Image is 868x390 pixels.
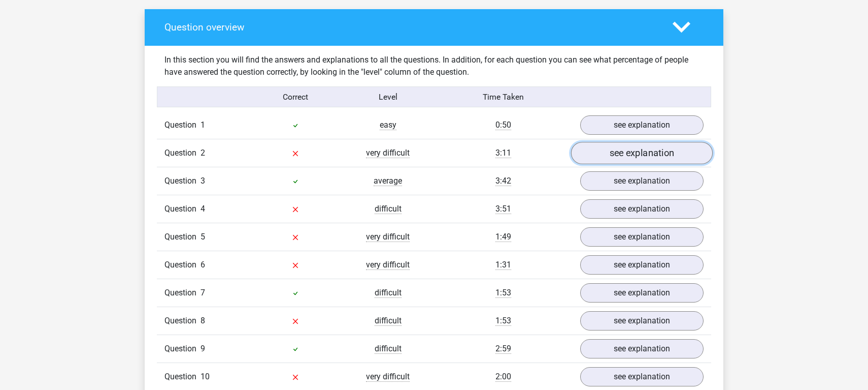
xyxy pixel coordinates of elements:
span: very difficult [366,232,410,242]
span: 1:31 [495,260,511,270]
span: 1:53 [495,288,511,298]
a: see explanation [580,367,704,386]
span: Question [164,371,201,383]
span: 5 [201,232,205,242]
span: 2 [201,148,205,158]
span: difficult [375,344,402,354]
span: Question [164,119,201,131]
a: see explanation [571,142,713,165]
span: 2:00 [495,372,511,382]
span: very difficult [366,148,410,158]
span: 2:59 [495,344,511,354]
span: 7 [201,288,205,297]
span: Question [164,203,201,215]
div: Time Taken [434,91,573,103]
span: very difficult [366,372,410,382]
span: 1:53 [495,316,511,326]
span: Question [164,175,201,187]
span: Question [164,315,201,327]
span: 1 [201,120,205,130]
span: 10 [201,372,210,381]
span: 3 [201,176,205,186]
span: 0:50 [495,120,511,130]
span: Question [164,259,201,271]
span: 3:42 [495,176,511,186]
span: Question [164,343,201,355]
span: 6 [201,260,205,269]
span: 3:11 [495,148,511,158]
a: see explanation [580,115,704,135]
a: see explanation [580,283,704,303]
span: 1:49 [495,232,511,242]
span: 4 [201,204,205,214]
a: see explanation [580,227,704,247]
div: In this section you will find the answers and explanations to all the questions. In addition, for... [157,54,711,78]
span: 3:51 [495,204,511,214]
div: Correct [250,91,342,103]
span: Question [164,287,201,299]
a: see explanation [580,311,704,331]
span: 9 [201,344,205,353]
span: difficult [375,288,402,298]
div: Level [342,91,434,103]
span: difficult [375,316,402,326]
h4: Question overview [164,21,657,33]
a: see explanation [580,199,704,219]
a: see explanation [580,255,704,275]
span: 8 [201,316,205,325]
span: Question [164,147,201,159]
a: see explanation [580,171,704,191]
span: average [374,176,402,186]
span: very difficult [366,260,410,270]
span: easy [380,120,396,130]
span: difficult [375,204,402,214]
a: see explanation [580,339,704,358]
span: Question [164,231,201,243]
